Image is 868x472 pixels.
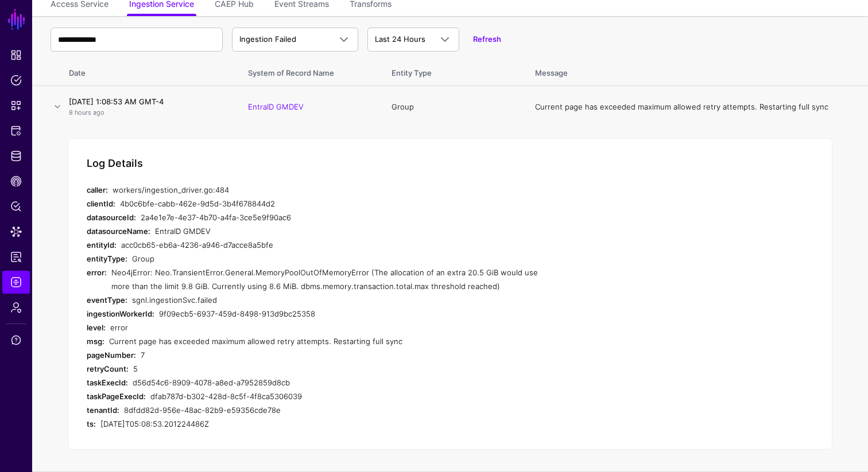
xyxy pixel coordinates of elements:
[87,337,104,346] strong: msg:
[375,34,425,44] span: Last 24 Hours
[10,201,22,212] span: Policy Lens
[2,44,30,67] a: Dashboard
[87,419,96,428] strong: ts:
[87,405,119,415] strong: tenantId:
[100,417,546,431] div: [DATE]T05:08:53.201224486Z
[87,350,136,360] strong: pageNumber:
[87,323,106,332] strong: level:
[87,199,115,208] strong: clientId:
[87,157,143,170] h5: Log Details
[380,56,524,86] th: Entity Type
[2,145,30,167] a: Identity Data Fabric
[524,56,868,86] th: Message
[69,108,225,118] p: 8 hours ago
[87,295,127,305] strong: eventType:
[2,69,30,92] a: Policies
[2,271,30,294] a: Logs
[87,254,127,263] strong: entityType:
[7,7,26,32] a: SGNL
[141,348,546,362] div: 7
[87,309,154,318] strong: ingestionWorkerId:
[524,86,868,128] td: Current page has exceeded maximum allowed retry attempts. Restarting full sync
[10,175,22,187] span: CAEP Hub
[10,302,22,313] span: Admin
[69,96,225,107] h4: [DATE] 1:08:53 AM GMT-4
[10,125,22,136] span: Protected Systems
[132,252,546,266] div: Group
[87,185,108,194] strong: caller:
[2,195,30,218] a: Policy Lens
[239,34,296,44] span: Ingestion Failed
[111,266,546,293] div: Neo4jError: Neo.TransientError.General.MemoryPoolOutOfMemoryError (The allocation of an extra 20....
[473,34,501,44] a: Refresh
[10,100,22,111] span: Snippets
[87,213,136,222] strong: datasourceId:
[87,364,129,373] strong: retryCount:
[132,293,546,307] div: sgnl.ingestionSvc.failed
[109,334,546,348] div: Current page has exceeded maximum allowed retry attempts. Restarting full sync
[248,102,304,111] a: EntraID GMDEV
[10,49,22,61] span: Dashboard
[10,226,22,237] span: Data Lens
[10,276,22,288] span: Logs
[155,224,546,238] div: EntraID GMDEV
[87,227,150,236] strong: datasourceName:
[87,240,117,249] strong: entityId:
[133,376,546,389] div: d56d54c6-8909-4078-a8ed-a7952859d8cb
[124,403,546,417] div: 8dfdd82d-956e-48ac-82b9-e59356cde78e
[64,56,237,86] th: Date
[87,378,128,387] strong: taskExecId:
[141,210,546,224] div: 2a4e1e7e-4e37-4b70-a4fa-3ce5e9f90ac6
[87,268,107,277] strong: error:
[2,170,30,193] a: CAEP Hub
[2,220,30,243] a: Data Lens
[237,56,380,86] th: System of Record Name
[2,119,30,142] a: Protected Systems
[380,86,524,128] td: Group
[2,245,30,268] a: Reports
[10,150,22,162] span: Identity Data Fabric
[150,389,546,403] div: dfab787d-b302-428d-8c5f-4f8ca5306039
[2,94,30,117] a: Snippets
[2,296,30,319] a: Admin
[113,183,546,197] div: workers/ingestion_driver.go:484
[159,307,546,321] div: 9f09ecb5-6937-459d-8498-913d9bc25358
[10,75,22,86] span: Policies
[121,238,546,252] div: acc0cb65-eb6a-4236-a946-d7acce8a5bfe
[10,334,22,346] span: Support
[87,392,146,401] strong: taskPageExecId:
[10,251,22,263] span: Reports
[110,321,546,334] div: error
[133,362,546,376] div: 5
[120,197,546,210] div: 4b0c6bfe-cabb-462e-9d5d-3b4f678844d2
